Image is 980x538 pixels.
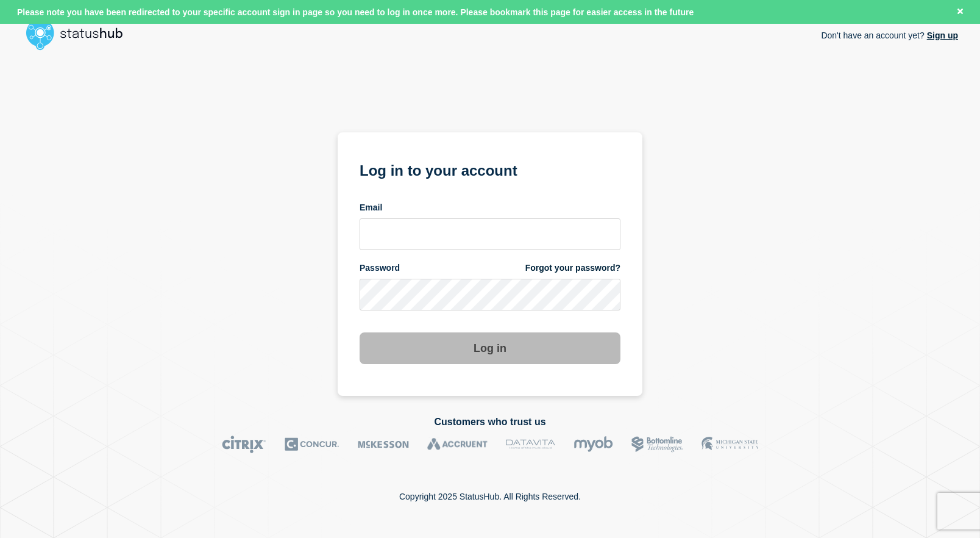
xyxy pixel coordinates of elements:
img: Bottomline logo [631,436,683,453]
a: Forgot your password? [525,262,620,274]
button: Log in [360,332,620,364]
p: Don't have an account yet? [821,21,958,50]
img: MSU logo [701,436,758,453]
img: myob logo [573,436,613,453]
img: Concur logo [285,436,339,453]
img: DataVita logo [506,436,555,453]
span: Please note you have been redirected to your specific account sign in page so you need to log in ... [17,7,694,17]
input: email input [360,218,620,250]
img: Accruent logo [427,436,488,453]
button: Close banner [953,5,968,19]
img: Citrix logo [222,436,266,453]
p: Copyright 2025 StatusHub. All Rights Reserved. [399,492,581,501]
span: Password [360,262,400,274]
h1: Log in to your account [360,158,620,181]
img: McKesson logo [358,436,409,453]
span: Email [360,202,382,213]
h2: Customers who trust us [22,417,958,428]
input: password input [360,279,620,310]
a: Sign up [925,30,958,40]
img: StatusHub logo [22,15,138,54]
